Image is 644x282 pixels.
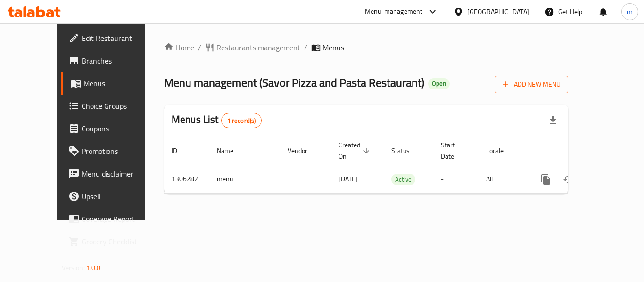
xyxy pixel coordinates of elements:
[441,139,467,162] span: Start Date
[172,145,190,156] span: ID
[503,79,561,90] span: Add New Menu
[627,7,633,17] span: m
[164,165,209,193] td: 1306282
[61,140,165,162] a: Promotions
[82,213,157,225] span: Coverage Report
[495,76,568,93] button: Add New Menu
[82,100,157,112] span: Choice Groups
[216,42,300,53] span: Restaurants management
[217,145,246,156] span: Name
[542,109,564,132] div: Export file
[433,165,479,193] td: -
[205,42,300,53] a: Restaurants management
[61,72,165,95] a: Menus
[82,123,157,134] span: Coupons
[486,145,516,156] span: Locale
[82,145,157,157] span: Promotions
[557,168,580,191] button: Change Status
[467,7,529,17] div: [GEOGRAPHIC_DATA]
[61,27,165,49] a: Edit Restaurant
[339,139,372,162] span: Created On
[61,185,165,208] a: Upsell
[198,42,201,53] li: /
[527,137,633,165] th: Actions
[83,78,157,89] span: Menus
[82,55,157,66] span: Branches
[428,80,450,88] span: Open
[221,113,262,128] div: Total records count
[428,78,450,89] div: Open
[209,165,280,193] td: menu
[86,262,101,274] span: 1.0.0
[164,137,633,194] table: enhanced table
[172,113,262,128] h2: Menus List
[82,32,157,44] span: Edit Restaurant
[61,49,165,72] a: Branches
[288,145,320,156] span: Vendor
[304,42,307,53] li: /
[61,230,165,253] a: Grocery Checklist
[391,174,415,185] span: Active
[164,42,194,53] a: Home
[62,262,85,274] span: Version:
[61,162,165,185] a: Menu disclaimer
[82,236,157,247] span: Grocery Checklist
[535,168,557,191] button: more
[82,168,157,179] span: Menu disclaimer
[164,42,568,53] nav: breadcrumb
[391,145,422,156] span: Status
[164,72,424,93] span: Menu management ( Savor Pizza and Pasta Restaurant )
[365,6,423,17] div: Menu-management
[222,116,262,125] span: 1 record(s)
[82,191,157,202] span: Upsell
[322,42,344,53] span: Menus
[61,208,165,230] a: Coverage Report
[339,173,358,185] span: [DATE]
[61,117,165,140] a: Coupons
[61,95,165,117] a: Choice Groups
[479,165,527,193] td: All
